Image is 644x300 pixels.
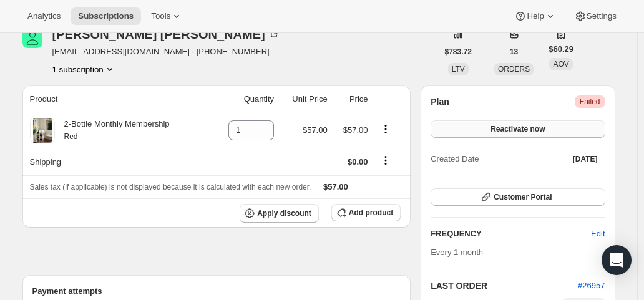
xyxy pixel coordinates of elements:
[212,85,278,113] th: Quantity
[553,60,568,69] span: AOV
[602,245,632,275] div: Open Intercom Messenger
[583,224,612,244] button: Edit
[431,248,483,257] span: Every 1 month
[22,28,42,48] span: Georgianna Clements
[510,47,518,57] span: 13
[431,188,605,206] button: Customer Portal
[502,43,525,60] button: 13
[52,46,280,58] span: [EMAIL_ADDRESS][DOMAIN_NAME] · [PHONE_NUMBER]
[445,47,472,57] span: $783.72
[257,208,311,218] span: Apply discount
[303,125,328,135] span: $57.00
[22,148,212,175] th: Shipping
[591,228,605,240] span: Edit
[573,154,598,164] span: [DATE]
[27,11,61,21] span: Analytics
[549,43,573,56] span: $60.29
[151,11,170,21] span: Tools
[431,228,591,240] h2: FREQUENCY
[348,157,368,167] span: $0.00
[431,279,578,292] h2: LAST ORDER
[452,65,465,74] span: LTV
[331,85,372,113] th: Price
[22,85,212,113] th: Product
[30,183,311,191] span: Sales tax (if applicable) is not displayed because it is calculated with each new order.
[278,85,331,113] th: Unit Price
[580,97,600,107] span: Failed
[52,28,280,41] div: [PERSON_NAME] [PERSON_NAME]
[323,182,348,191] span: $57.00
[490,124,545,134] span: Reactivate now
[494,192,552,202] span: Customer Portal
[349,208,393,218] span: Add product
[144,7,190,25] button: Tools
[376,153,396,167] button: Shipping actions
[578,281,605,290] a: #26957
[71,7,141,25] button: Subscriptions
[32,285,401,298] h2: Payment attempts
[431,95,449,108] h2: Plan
[55,118,170,143] div: 2-Bottle Monthly Membership
[78,11,134,21] span: Subscriptions
[64,132,78,141] small: Red
[343,125,368,135] span: $57.00
[431,120,605,138] button: Reactivate now
[240,204,319,223] button: Apply discount
[376,122,396,136] button: Product actions
[20,7,68,25] button: Analytics
[527,11,544,21] span: Help
[567,7,624,25] button: Settings
[431,153,479,165] span: Created Date
[52,63,116,75] button: Product actions
[498,65,530,74] span: ORDERS
[587,11,617,21] span: Settings
[507,7,563,25] button: Help
[437,43,479,60] button: $783.72
[331,204,401,221] button: Add product
[578,279,605,292] button: #26957
[565,150,605,168] button: [DATE]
